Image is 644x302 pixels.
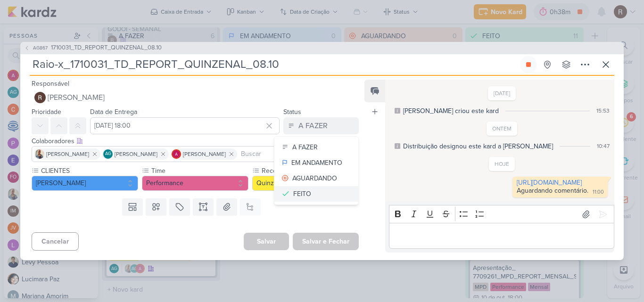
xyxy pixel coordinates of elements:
div: 15:53 [596,106,610,115]
button: A FAZER [274,139,358,155]
div: Aline criou este kard [403,106,499,116]
span: [PERSON_NAME] [48,92,105,103]
img: Alessandra Gomes [172,149,181,159]
div: Editor editing area: main [389,223,614,249]
button: AGUARDANDO [274,171,358,186]
div: Colaboradores [32,136,359,146]
span: 1710031_TD_REPORT_QUINZENAL_08.10 [51,43,162,53]
button: A FAZER [283,117,359,134]
div: Editor toolbar [389,205,614,223]
div: A FAZER [292,142,318,152]
span: [PERSON_NAME] [115,150,157,158]
button: [PERSON_NAME] [32,89,359,106]
label: Status [283,108,301,116]
button: Quinzenal [252,176,359,191]
div: 11:00 [593,188,604,196]
div: Distribuição designou este kard a Rafael [403,141,553,151]
div: AGUARDANDO [292,173,337,183]
div: Aguardando comentário. [517,187,588,195]
input: Select a date [90,117,280,134]
input: Kard Sem Título [30,56,518,73]
button: AG867 1710031_TD_REPORT_QUINZENAL_08.10 [24,43,162,53]
button: Performance [142,176,248,191]
span: [PERSON_NAME] [46,150,89,158]
p: AG [105,152,111,156]
button: [PERSON_NAME] [32,176,138,191]
div: A FAZER [298,120,328,131]
img: Iara Santos [35,149,44,159]
div: Aline Gimenez Graciano [103,149,113,159]
div: Este log é visível à todos no kard [395,108,400,114]
label: CLIENTES [40,166,138,176]
div: EM ANDAMENTO [291,158,342,168]
label: Data de Entrega [90,108,137,116]
label: Prioridade [32,108,61,116]
input: Buscar [239,148,356,160]
label: Responsável [32,80,69,88]
div: FEITO [293,189,311,199]
label: Recorrência [261,166,359,176]
label: Time [150,166,248,176]
button: EM ANDAMENTO [274,155,358,171]
img: Rafael Dornelles [34,92,46,103]
button: Cancelar [32,232,79,251]
div: 10:47 [597,142,610,150]
span: [PERSON_NAME] [183,150,226,158]
span: AG867 [32,44,49,51]
a: [URL][DOMAIN_NAME] [517,179,582,187]
div: Parar relógio [525,61,532,68]
button: FEITO [274,186,358,202]
div: Este log é visível à todos no kard [395,143,400,149]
